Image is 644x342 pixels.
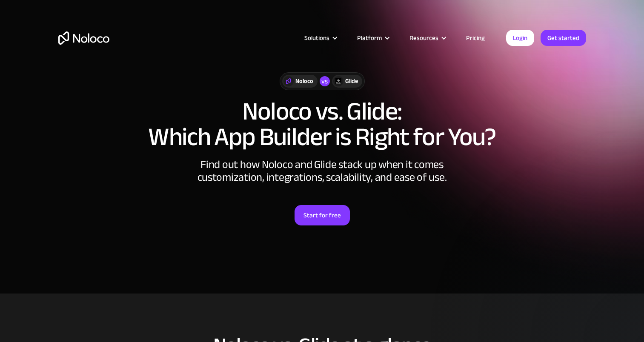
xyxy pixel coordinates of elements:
a: Start for free [295,205,350,225]
a: home [58,31,109,45]
div: Find out how Noloco and Glide stack up when it comes customization, integrations, scalability, an... [195,158,450,184]
div: Resources [409,32,438,43]
div: Resources [399,32,455,43]
div: Platform [346,32,399,43]
a: Pricing [455,32,495,43]
div: Glide [345,77,358,86]
div: Platform [357,32,382,43]
a: Login [506,30,534,46]
div: Solutions [304,32,329,43]
a: Get started [541,30,586,46]
h1: Noloco vs. Glide: Which App Builder is Right for You? [58,99,586,150]
div: vs [320,76,330,86]
div: Noloco [295,77,313,86]
div: Solutions [294,32,346,43]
